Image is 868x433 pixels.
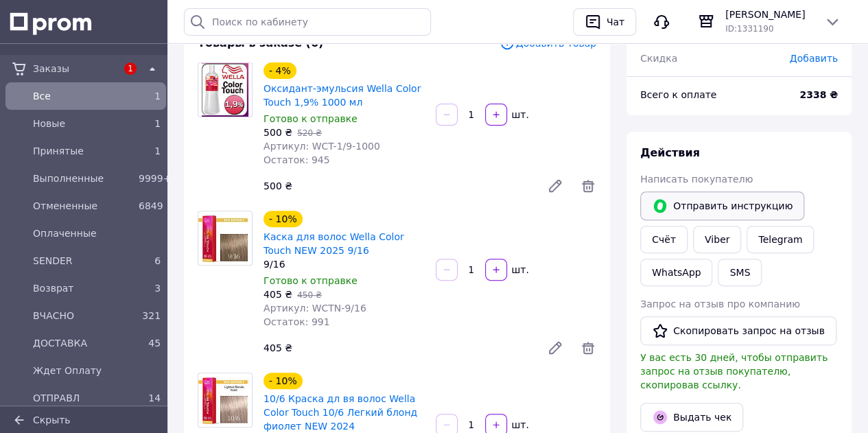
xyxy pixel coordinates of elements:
[640,146,700,159] span: Действия
[124,62,137,75] span: 1
[640,259,712,286] a: WhatsApp
[508,418,530,432] div: шт.
[263,231,404,256] a: Каска для волос Wella Color Touch NEW 2025 9/16
[33,391,133,405] span: ОТПРАВЛ
[258,176,536,196] div: 500 ₴
[263,154,330,165] span: Остаток: 945
[747,226,814,253] a: Telegram
[139,200,163,211] span: 6849
[33,89,133,103] span: Все
[154,255,161,266] span: 6
[508,263,530,277] div: шт.
[725,24,773,34] span: ID: 1331190
[604,12,627,32] div: Чат
[263,113,357,124] span: Готово к отправке
[297,128,322,138] span: 520 ₴
[33,226,161,240] span: Оплаченные
[580,178,596,194] span: Удалить
[263,393,417,432] a: 10/6 Краска дл вя волос Wella Color Touch 10/6 Легкий блонд фиолет NEW 2024
[33,414,71,425] span: Скрыть
[573,8,636,36] button: Чат
[33,364,161,377] span: Ждет Оплату
[263,127,292,138] span: 500 ₴
[148,393,161,403] span: 14
[541,172,569,200] a: Редактировать
[33,336,133,350] span: ДОСТАВКА
[154,91,161,102] span: 1
[33,281,133,295] span: Возврат
[154,145,161,156] span: 1
[148,338,161,349] span: 45
[33,62,117,75] span: Заказы
[33,117,133,130] span: Новые
[33,144,133,158] span: Принятые
[33,254,133,268] span: SENDER
[139,173,171,184] span: 9999+
[33,172,133,185] span: Выполненные
[202,63,248,117] img: Оксидант-эмульсия Wella Color Touch 1,9% 1000 мл
[263,289,292,300] span: 405 ₴
[580,340,596,356] span: Удалить
[154,118,161,129] span: 1
[790,53,838,64] span: Добавить
[258,338,536,358] div: 405 ₴
[640,89,716,100] span: Всего к оплате
[799,89,838,100] b: 2338 ₴
[640,316,836,345] button: Скопировать запрос на отзыв
[640,174,753,185] span: Написать покупателю
[263,373,303,389] div: - 10%
[263,83,421,108] a: Оксидант-эмульсия Wella Color Touch 1,9% 1000 мл
[33,309,133,323] span: ВЧАСНО
[33,199,133,213] span: Отмененные
[263,316,330,327] span: Остаток: 991
[263,211,303,227] div: - 10%
[297,290,322,300] span: 450 ₴
[263,303,366,314] span: Артикул: WCTN-9/16
[640,191,804,220] button: Отправить инструкцию
[263,141,380,152] span: Артикул: WCT-1/9-1000
[640,53,677,64] span: Скидка
[154,283,161,294] span: 3
[725,8,813,21] span: [PERSON_NAME]
[640,352,828,390] span: У вас есть 30 дней, чтобы отправить запрос на отзыв покупателю, скопировав ссылку.
[263,257,425,271] div: 9/16
[198,211,252,265] img: Каска для волос Wella Color Touch NEW 2025 9/16
[640,299,800,309] span: Запрос на отзыв про компанию
[693,226,741,253] a: Viber
[184,8,431,36] input: Поиск по кабинету
[718,259,762,286] button: SMS
[640,403,743,432] button: Выдать чек
[263,62,296,79] div: - 4%
[198,373,252,427] img: 10/6 Краска дл вя волос Wella Color Touch 10/6 Легкий блонд фиолет NEW 2024
[640,226,688,253] button: Cчёт
[508,108,530,121] div: шт.
[142,310,161,321] span: 321
[263,275,357,286] span: Готово к отправке
[541,334,569,362] a: Редактировать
